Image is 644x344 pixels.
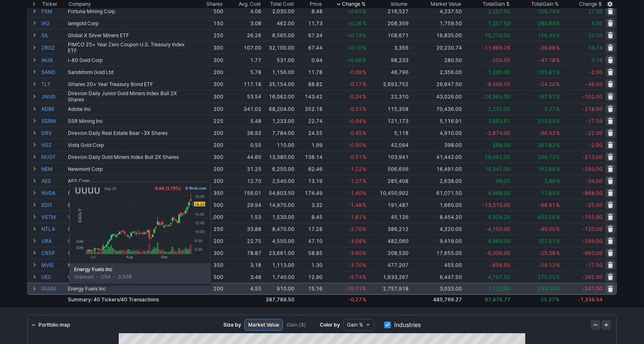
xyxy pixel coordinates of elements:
[367,5,409,17] td: 216,527
[556,106,560,112] span: %
[283,319,310,331] a: Gain ($)
[538,142,555,148] span: 261.82
[556,94,560,100] span: %
[409,115,463,127] td: 5,116.91
[295,127,323,139] td: 24.55
[485,154,510,160] span: 28,062.00
[224,127,262,139] td: 38.92
[409,151,463,163] td: 41,442.00
[348,178,362,184] span: -1.27
[347,45,362,51] span: +0.10
[486,226,510,232] span: -4,150.00
[409,139,463,151] td: 398.00
[409,163,463,175] td: 16,491.00
[556,190,560,196] span: %
[485,94,510,100] span: 26,964.00
[556,166,560,172] span: %
[409,66,463,78] td: 2,356.00
[38,321,70,329] span: Portfolio map
[347,20,362,26] span: +0.26
[348,154,362,160] span: -0.51
[194,66,224,78] td: 200
[194,175,224,187] td: 200
[224,17,262,29] td: 3.08
[41,17,66,29] a: IAG
[262,247,295,259] td: 23,661.00
[582,106,603,112] span: -218.00
[348,202,362,208] span: -1.48
[409,90,463,103] td: 43,026.00
[41,151,66,163] a: NUGT
[348,81,362,87] span: -0.17
[262,54,295,66] td: 531.00
[295,247,323,259] td: 58.85
[262,151,295,163] td: 13,380.00
[493,142,510,148] span: 288.00
[367,103,409,115] td: 115,358
[409,78,463,90] td: 26,647.50
[362,81,366,87] span: %
[362,178,366,184] span: %
[409,5,463,17] td: 4,237.50
[224,29,262,41] td: 26.26
[295,115,323,127] td: 22.74
[488,118,510,124] span: 3,883.91
[41,259,66,271] a: MVIS
[28,319,73,331] a: Portfolio map
[544,106,555,112] span: 3.27
[295,54,323,66] td: 0.94
[362,154,366,160] span: %
[485,166,510,172] span: 10,241.00
[348,238,362,244] span: -3.08
[362,214,366,220] span: %
[367,199,409,211] td: 191,487
[488,214,510,220] span: 6,924.20
[41,271,66,283] a: UEC
[362,57,366,63] span: %
[541,190,555,196] span: 11.85
[41,127,66,139] a: DRV
[362,226,366,232] span: %
[224,247,262,259] td: 78.87
[496,178,510,184] span: 98.00
[409,41,463,54] td: 20,230.74
[556,69,560,75] span: %
[224,139,262,151] td: 0.55
[224,115,262,127] td: 5.48
[556,178,560,184] span: %
[362,130,366,136] span: %
[41,29,66,41] a: SIL
[68,238,194,244] div: Global X Uranium ETF
[194,17,224,29] td: 150
[362,238,366,244] span: %
[295,90,323,103] td: 143.42
[41,187,66,199] a: NVDA
[539,250,555,256] span: -25.38
[409,103,463,115] td: 70,436.00
[367,163,409,175] td: 506,656
[367,90,409,103] td: 22,310
[262,163,295,175] td: 6,250.00
[224,199,262,211] td: 29.94
[41,235,66,247] a: URA
[490,57,510,63] span: -250.50
[224,5,262,17] td: 4.06
[367,175,409,187] td: 285,408
[556,142,560,148] span: %
[68,118,194,124] div: SSR Mining Inc
[367,223,409,235] td: 386,212
[488,106,510,112] span: 2,232.00
[347,8,362,14] span: +0.65
[194,151,224,163] td: 300
[68,214,194,220] div: Verastem Inc
[41,199,66,211] a: EDIT
[362,118,366,124] span: %
[295,41,323,54] td: 67.44
[362,190,366,196] span: %
[295,78,323,90] td: 88.82
[538,20,555,26] span: 280.84
[362,45,366,51] span: %
[68,90,194,103] div: Direxion Daily Junior Gold Miners Index Bull 2X Shares
[41,223,66,235] a: NTLA
[224,66,262,78] td: 5.78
